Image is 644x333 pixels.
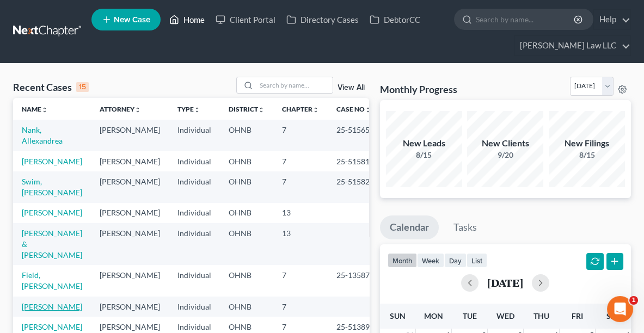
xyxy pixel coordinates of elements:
[444,253,467,268] button: day
[444,215,487,239] a: Tasks
[220,171,273,202] td: OHNB
[210,10,281,29] a: Client Portal
[100,105,141,113] a: Attorneyunfold_more
[424,311,443,320] span: Mon
[282,105,319,113] a: Chapterunfold_more
[549,150,625,161] div: 8/15
[22,177,82,197] a: Swim, [PERSON_NAME]
[256,77,333,93] input: Search by name...
[220,120,273,151] td: OHNB
[514,36,630,55] a: [PERSON_NAME] Law LLC
[386,137,462,150] div: New Leads
[91,171,169,202] td: [PERSON_NAME]
[338,84,365,91] a: View All
[169,265,220,296] td: Individual
[273,203,328,223] td: 13
[169,223,220,265] td: Individual
[273,265,328,296] td: 7
[572,311,583,320] span: Fri
[273,223,328,265] td: 13
[273,297,328,317] td: 7
[220,203,273,223] td: OHNB
[607,296,633,322] iframe: Intercom live chat
[328,171,380,202] td: 25-51582
[220,297,273,317] td: OHNB
[220,223,273,265] td: OHNB
[273,151,328,171] td: 7
[417,253,444,268] button: week
[22,208,82,217] a: [PERSON_NAME]
[22,125,63,145] a: Nank, Allexandrea
[328,265,380,296] td: 25-13587
[388,253,417,268] button: month
[606,311,620,320] span: Sat
[365,107,371,113] i: unfold_more
[476,9,575,29] input: Search by name...
[22,105,48,113] a: Nameunfold_more
[220,265,273,296] td: OHNB
[386,150,462,161] div: 8/15
[76,82,89,92] div: 15
[169,297,220,317] td: Individual
[467,253,487,268] button: list
[134,107,141,113] i: unfold_more
[467,137,543,150] div: New Clients
[273,120,328,151] td: 7
[281,10,364,29] a: Directory Cases
[380,215,439,239] a: Calendar
[467,150,543,161] div: 9/20
[533,311,549,320] span: Thu
[91,203,169,223] td: [PERSON_NAME]
[13,81,89,94] div: Recent Cases
[169,171,220,202] td: Individual
[364,10,426,29] a: DebtorCC
[169,203,220,223] td: Individual
[164,10,210,29] a: Home
[22,270,82,291] a: Field, [PERSON_NAME]
[629,296,638,305] span: 1
[549,137,625,150] div: New Filings
[194,107,200,113] i: unfold_more
[114,16,150,24] span: New Case
[91,297,169,317] td: [PERSON_NAME]
[169,151,220,171] td: Individual
[462,311,476,320] span: Tue
[169,120,220,151] td: Individual
[328,120,380,151] td: 25-51565
[273,171,328,202] td: 7
[496,311,514,320] span: Wed
[41,107,48,113] i: unfold_more
[380,83,457,96] h3: Monthly Progress
[91,223,169,265] td: [PERSON_NAME]
[91,151,169,171] td: [PERSON_NAME]
[177,105,200,113] a: Typeunfold_more
[91,120,169,151] td: [PERSON_NAME]
[390,311,406,320] span: Sun
[312,107,319,113] i: unfold_more
[594,10,630,29] a: Help
[22,302,82,311] a: [PERSON_NAME]
[220,151,273,171] td: OHNB
[328,151,380,171] td: 25-51581
[487,277,523,288] h2: [DATE]
[258,107,265,113] i: unfold_more
[22,157,82,166] a: [PERSON_NAME]
[22,229,82,260] a: [PERSON_NAME] & [PERSON_NAME]
[229,105,265,113] a: Districtunfold_more
[336,105,371,113] a: Case Nounfold_more
[91,265,169,296] td: [PERSON_NAME]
